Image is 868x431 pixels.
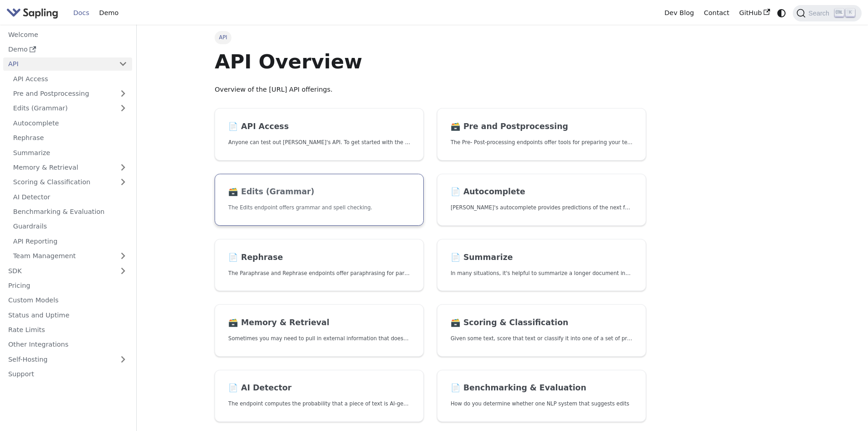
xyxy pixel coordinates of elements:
a: Docs [68,6,94,20]
button: Switch between dark and light mode (currently system mode) [775,6,788,20]
a: Contact [699,6,734,20]
a: Dev Blog [659,6,699,20]
img: Sapling.ai [6,6,58,20]
button: Search (Ctrl+K) [793,5,861,21]
a: Sapling.ai [6,6,62,20]
a: GitHub [734,6,775,20]
span: Search [806,10,835,17]
kbd: K [846,9,855,17]
a: Demo [94,6,123,20]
